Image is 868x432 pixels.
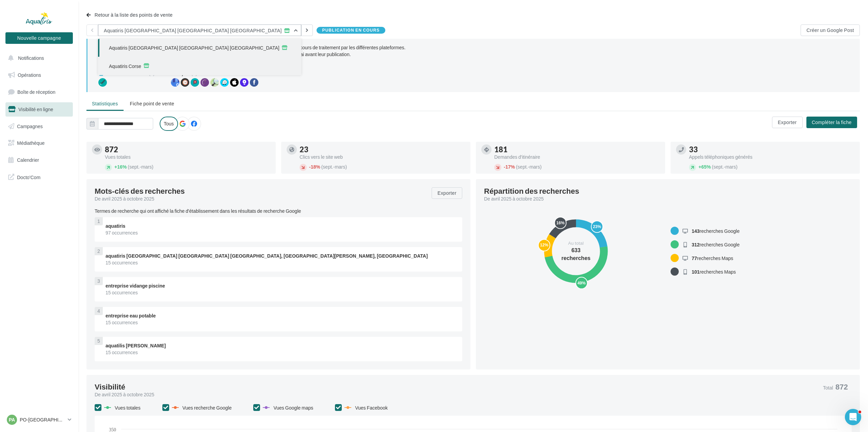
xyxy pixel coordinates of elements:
[17,89,55,95] span: Boîte de réception
[4,170,74,184] a: Docto'Com
[9,416,15,423] span: PA
[689,155,854,159] div: Appels téléphoniques générés
[98,44,849,65] div: Les dernières modifications apportées à votre formulaire ont bien été prises en compte et sont en...
[432,187,462,199] button: Exporter
[300,146,465,153] div: 23
[504,164,515,170] span: 17%
[692,242,700,247] span: 312
[109,45,279,51] span: Aquatiris [GEOGRAPHIC_DATA] [GEOGRAPHIC_DATA] [GEOGRAPHIC_DATA]
[835,383,848,391] span: 872
[806,117,857,128] button: Compléter la fiche
[95,307,103,315] div: 4
[95,247,103,255] div: 2
[17,123,43,129] span: Campagnes
[689,146,854,153] div: 33
[4,68,74,82] a: Opérations
[321,164,347,170] span: (sept.-mars)
[114,164,127,170] span: 16%
[698,164,701,170] span: +
[95,217,103,225] div: 1
[692,269,700,275] span: 101
[95,277,103,285] div: 3
[801,24,860,36] button: Créer un Google Post
[95,195,426,202] div: De avril 2025 à octobre 2025
[823,385,833,390] span: Total
[494,146,660,153] div: 181
[106,259,457,266] div: 15 occurrences
[712,164,737,170] span: (sept.-mars)
[804,119,860,125] a: Compléter la fiche
[300,155,465,159] div: Clics vers le site web
[692,228,740,234] span: recherches Google
[309,164,311,170] span: -
[106,349,457,356] div: 15 occurrences
[494,155,660,159] div: Demandes d'itinéraire
[4,102,74,117] a: Visibilité en ligne
[4,51,71,65] button: Notifications
[484,195,846,202] div: De avril 2025 à octobre 2025
[845,409,861,425] iframe: Intercom live chat
[106,229,457,236] div: 97 occurrences
[106,289,457,296] div: 15 occurrences
[273,405,313,411] span: Vues Google maps
[105,146,270,153] div: 872
[5,413,73,426] a: PA PO-[GEOGRAPHIC_DATA]-HERAULT
[95,12,173,18] span: Retour à la liste des points de vente
[4,85,74,99] a: Boîte de réception
[98,24,301,36] button: Aquatiris [GEOGRAPHIC_DATA] [GEOGRAPHIC_DATA] [GEOGRAPHIC_DATA]
[106,223,457,229] div: aquatiris
[18,106,53,112] span: Visibilité en ligne
[130,101,174,106] span: Fiche point de vente
[17,173,41,182] span: Docto'Com
[95,391,818,398] div: De avril 2025 à octobre 2025
[86,11,175,19] button: Retour à la liste des points de vente
[692,228,700,234] span: 143
[692,269,736,275] span: recherches Maps
[106,342,457,349] div: aquatilis [PERSON_NAME]
[95,187,185,195] span: Mots-clés des recherches
[95,208,462,214] p: Termes de recherche qui ont affiché la fiche d'établissement dans les résultats de recherche Google
[114,164,117,170] span: +
[106,282,457,289] div: entreprise vidange piscine
[5,32,73,44] button: Nouvelle campagne
[95,337,103,345] div: 5
[106,312,457,319] div: entreprise eau potable
[355,405,388,411] span: Vues Facebook
[18,72,41,78] span: Opérations
[106,253,457,259] div: aquatiris [GEOGRAPHIC_DATA] [GEOGRAPHIC_DATA] [GEOGRAPHIC_DATA], [GEOGRAPHIC_DATA][PERSON_NAME], ...
[4,136,74,150] a: Médiathèque
[17,140,45,146] span: Médiathèque
[516,164,542,170] span: (sept.-mars)
[182,405,232,411] span: Vues recherche Google
[115,405,141,411] span: Vues totales
[309,164,320,170] span: 18%
[692,255,733,261] span: recherches Maps
[128,164,153,170] span: (sept.-mars)
[95,383,125,391] div: Visibilité
[4,153,74,167] a: Calendrier
[20,416,65,423] p: PO-[GEOGRAPHIC_DATA]-HERAULT
[106,319,457,326] div: 15 occurrences
[698,164,711,170] span: 65%
[105,155,270,159] div: Vues totales
[692,255,697,261] span: 77
[104,28,282,33] div: Aquatiris [GEOGRAPHIC_DATA] [GEOGRAPHIC_DATA] [GEOGRAPHIC_DATA]
[4,119,74,134] a: Campagnes
[109,63,141,70] span: Aquatiris Corse
[17,157,39,163] span: Calendrier
[692,242,740,247] span: recherches Google
[317,27,385,34] div: Publication en cours
[160,117,178,131] label: Tous
[504,164,505,170] span: -
[484,187,579,195] div: Répartition des recherches
[18,55,44,61] span: Notifications
[772,117,803,128] button: Exporter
